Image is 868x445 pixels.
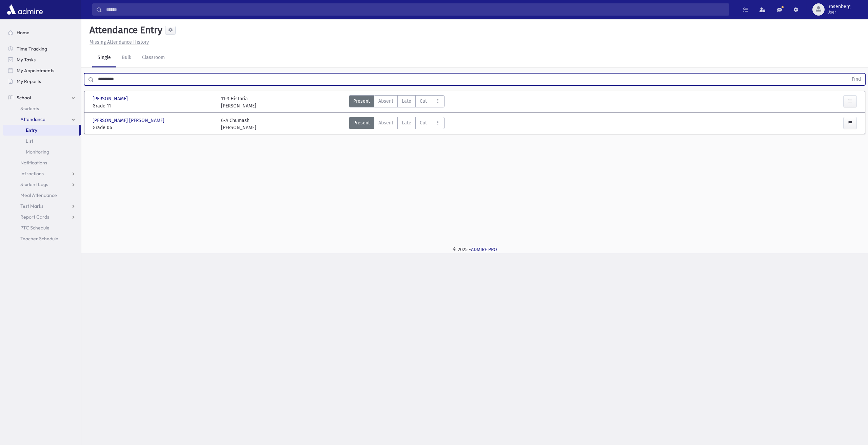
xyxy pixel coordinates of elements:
[92,48,116,67] a: Single
[3,190,81,201] a: Meal Attendance
[353,98,370,105] span: Present
[17,29,29,36] span: Home
[3,233,81,244] a: Teacher Schedule
[93,95,129,102] span: [PERSON_NAME]
[20,203,43,209] span: Test Marks
[87,24,162,36] h5: Attendance Entry
[3,146,81,157] a: Monitoring
[20,192,57,198] span: Meal Attendance
[349,95,445,109] div: AttTypes
[20,105,39,112] span: Students
[471,247,497,252] a: ADMIRE PRO
[3,136,81,146] a: List
[3,114,81,125] a: Attendance
[92,246,857,253] div: © 2025 -
[3,43,81,54] a: Time Tracking
[20,236,58,242] span: Teacher Schedule
[3,125,79,136] a: Entry
[3,179,81,190] a: Student Logs
[353,119,370,126] span: Present
[3,65,81,76] a: My Appointments
[93,102,214,109] span: Grade 11
[827,9,850,15] span: User
[349,117,445,131] div: AttTypes
[3,157,81,168] a: Notifications
[221,117,256,131] div: 6-A Chumash [PERSON_NAME]
[3,222,81,233] a: PTC Schedule
[848,74,865,85] button: Find
[3,168,81,179] a: Infractions
[3,76,81,87] a: My Reports
[137,48,170,67] a: Classroom
[20,225,50,231] span: PTC Schedule
[116,48,137,67] a: Bulk
[17,78,41,84] span: My Reports
[827,4,850,9] span: lrosenberg
[3,27,81,38] a: Home
[378,98,393,105] span: Absent
[402,119,411,126] span: Late
[26,127,37,133] span: Entry
[3,92,81,103] a: School
[3,201,81,211] a: Test Marks
[26,138,33,144] span: List
[5,3,44,16] img: AdmirePro
[26,149,49,155] span: Monitoring
[420,98,427,105] span: Cut
[93,124,214,131] span: Grade 06
[102,3,729,16] input: Search
[93,117,166,124] span: [PERSON_NAME] [PERSON_NAME]
[3,54,81,65] a: My Tasks
[402,98,411,105] span: Late
[20,170,44,177] span: Infractions
[3,211,81,222] a: Report Cards
[17,95,31,101] span: School
[17,57,36,63] span: My Tasks
[17,46,47,52] span: Time Tracking
[20,116,45,122] span: Attendance
[20,160,47,166] span: Notifications
[20,214,49,220] span: Report Cards
[221,95,256,109] div: 11-3 Historia [PERSON_NAME]
[3,103,81,114] a: Students
[378,119,393,126] span: Absent
[17,67,54,74] span: My Appointments
[20,181,48,187] span: Student Logs
[87,39,149,45] a: Missing Attendance History
[420,119,427,126] span: Cut
[90,39,149,45] u: Missing Attendance History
